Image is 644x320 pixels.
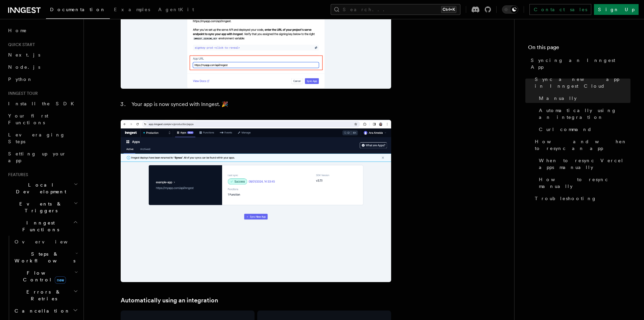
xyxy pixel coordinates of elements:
span: Cancellation [12,307,70,314]
a: Contact sales [529,4,591,15]
span: Inngest Functions [5,219,73,233]
button: Local Development [5,179,79,198]
span: Manually [539,95,577,102]
span: Python [8,77,33,82]
button: Search...Ctrl+K [331,4,460,15]
a: Syncing an Inngest App [528,54,630,73]
span: Errors & Retries [12,289,73,302]
span: Automatically using an integration [539,107,630,121]
span: Curl command [539,126,592,133]
li: Your app is now synced with Inngest. 🎉 [129,100,391,109]
a: Leveraging Steps [5,129,79,148]
a: Manually [536,92,630,104]
img: Inngest Cloud screen with apps [121,120,391,282]
button: Cancellation [12,305,79,317]
a: Next.js [5,49,79,61]
a: Troubleshooting [532,192,630,205]
a: Install the SDK [5,98,79,110]
a: Setting up your app [5,148,79,167]
span: Sync a new app in Inngest Cloud [535,76,630,89]
a: How and when to resync an app [532,135,630,154]
a: Examples [110,2,154,18]
a: How to resync manually [536,173,630,192]
span: Install the SDK [8,101,78,106]
button: Flow Controlnew [12,267,79,286]
span: Syncing an Inngest App [531,57,630,70]
span: Local Development [5,182,74,195]
a: Automatically using an integration [536,104,630,123]
kbd: Ctrl+K [441,6,456,13]
a: Overview [12,236,79,248]
span: Examples [114,7,150,12]
span: Your first Functions [8,113,48,125]
span: Inngest tour [5,91,38,96]
a: Your first Functions [5,110,79,129]
span: Overview [15,239,84,244]
a: Sync a new app in Inngest Cloud [532,73,630,92]
span: Flow Control [12,270,74,283]
span: Troubleshooting [535,195,597,202]
a: Automatically using an integration [121,296,218,305]
span: How and when to resync an app [535,138,630,152]
button: Errors & Retries [12,286,79,305]
button: Steps & Workflows [12,248,79,267]
a: Sign Up [594,4,639,15]
span: Node.js [8,64,40,70]
button: Inngest Functions [5,217,79,236]
button: Toggle dark mode [502,5,518,14]
span: Documentation [50,7,106,12]
span: How to resync manually [539,176,630,190]
span: Leveraging Steps [8,132,65,144]
a: AgentKit [154,2,198,18]
button: Events & Triggers [5,198,79,217]
span: Events & Triggers [5,200,74,214]
h4: On this page [528,43,630,54]
span: Next.js [8,52,40,58]
span: new [55,276,66,284]
span: Home [8,27,27,34]
span: Quick start [5,42,35,47]
a: Curl command [536,123,630,135]
span: AgentKit [158,7,194,12]
span: When to resync Vercel apps manually [539,157,630,171]
span: Setting up your app [8,151,66,163]
a: Documentation [46,2,110,19]
a: When to resync Vercel apps manually [536,154,630,173]
span: Steps & Workflows [12,251,75,264]
span: Features [5,172,28,177]
a: Home [5,24,79,37]
a: Node.js [5,61,79,73]
a: Python [5,73,79,85]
